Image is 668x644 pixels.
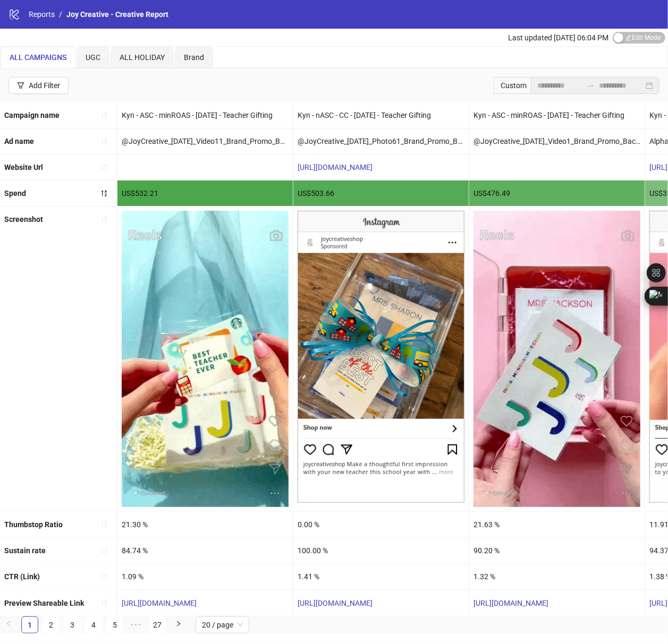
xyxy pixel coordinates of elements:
img: Screenshot 120232942109680706 [298,211,464,503]
li: 1 [21,616,38,633]
span: sort-ascending [100,547,108,554]
span: UGC [86,53,100,62]
a: [URL][DOMAIN_NAME] [298,599,373,607]
li: 3 [64,616,81,633]
div: 1.32 % [469,564,645,589]
li: 4 [85,616,102,633]
span: ALL CAMPAIGNS [10,53,66,62]
div: @JoyCreative_[DATE]_Video1_Brand_Promo_Back2SchoolTchGifts_JoyCreative_9x16 [469,128,645,154]
li: 27 [149,616,166,633]
b: Ad name [4,137,34,145]
span: sort-ascending [100,521,108,528]
a: 4 [86,617,102,633]
div: 21.63 % [469,512,645,537]
span: ALL HOLIDAY [120,53,165,62]
div: 84.74 % [117,538,293,563]
a: [URL][DOMAIN_NAME] [122,599,197,607]
span: sort-ascending [100,573,108,580]
li: Next Page [170,616,187,633]
a: [URL][DOMAIN_NAME] [473,599,548,607]
span: ••• [128,616,145,633]
span: sort-ascending [100,111,108,119]
b: Sustain rate [4,546,46,555]
li: 5 [106,616,123,633]
span: to [586,81,595,90]
span: Brand [184,53,204,62]
img: Screenshot 120231956958500706 [473,211,640,507]
span: sort-ascending [100,216,108,223]
span: sort-ascending [100,599,108,606]
span: Last updated [DATE] 06:04 PM [508,33,608,42]
span: sort-descending [100,190,108,197]
a: [URL][DOMAIN_NAME] [298,163,373,171]
span: Joy Creative - Creative Report [66,10,168,19]
b: Website Url [4,163,43,171]
div: 90.20 % [469,538,645,563]
span: left [5,621,12,627]
span: sort-ascending [100,164,108,171]
div: 0.00 % [293,512,469,537]
div: @JoyCreative_[DATE]_Photo61_Brand_Promo_Back2SchoolTchGifts_JoyCreative_1x1 [293,128,469,154]
div: 21.30 % [117,512,293,537]
span: swap-right [586,81,595,90]
button: Add Filter [9,77,69,94]
b: CTR (Link) [4,572,40,581]
a: Reports [27,8,57,20]
div: Page Size [196,616,249,633]
a: 5 [107,617,123,633]
a: 27 [149,617,165,633]
div: US$532.21 [117,181,293,206]
div: US$503.66 [293,181,469,206]
div: 100.00 % [293,538,469,563]
button: right [170,616,187,633]
b: Preview Shareable Link [4,599,84,607]
span: 20 / page [202,617,243,633]
div: Add Filter [29,81,60,90]
div: Kyn - ASC - minROAS - [DATE] - Teacher Gifting [117,102,293,128]
li: Next 5 Pages [128,616,145,633]
b: Campaign name [4,111,60,119]
li: 2 [43,616,60,633]
div: 1.09 % [117,564,293,589]
div: Kyn - ASC - minROAS - [DATE] - Teacher Gifting [469,102,645,128]
div: Kyn - nASC - CC - [DATE] - Teacher Gifting [293,102,469,128]
b: Spend [4,189,26,198]
img: Screenshot 120231956966390706 [122,211,289,507]
a: 2 [43,617,59,633]
div: @JoyCreative_[DATE]_Video11_Brand_Promo_Back2SchoolTchGifts_JoyCreative_9x16 [117,128,293,154]
span: right [175,621,182,627]
li: / [59,8,62,20]
div: US$476.49 [469,181,645,206]
a: 3 [64,617,80,633]
b: Screenshot [4,215,43,224]
a: 1 [22,617,38,633]
span: sort-ascending [100,138,108,145]
b: Thumbstop Ratio [4,520,63,529]
span: filter [17,82,24,89]
div: 1.41 % [293,564,469,589]
div: Custom [494,77,531,94]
